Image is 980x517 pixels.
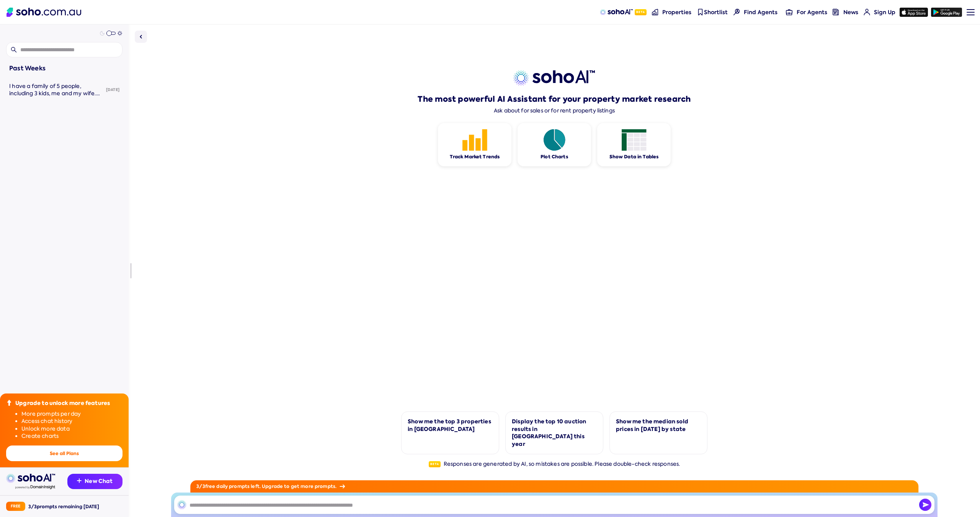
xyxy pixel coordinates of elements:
div: Show me the top 3 properties in [GEOGRAPHIC_DATA] [408,418,493,433]
a: I have a family of 5 people, including 3 kids, me and my wife. our budget is under $3M, and we pr... [6,78,103,102]
div: Free [6,502,25,511]
div: Past Weeks [9,63,119,73]
img: Data provided by Domain Insight [15,485,55,489]
div: Show me the median sold prices in [DATE] by state [616,418,701,433]
img: for-agents-nav icon [786,9,792,15]
img: news-nav icon [833,9,839,15]
button: New Chat [67,474,122,489]
span: News [843,8,858,16]
div: Show Data in Tables [609,154,659,160]
span: Sign Up [874,8,895,16]
span: Find Agents [744,8,777,16]
div: Ask about for sales or for rent property listings [494,107,615,114]
div: 3 / 3 free daily prompts left. Upgrade to get more prompts. [190,480,918,493]
span: Shortlist [704,8,728,16]
span: Properties [662,8,691,16]
li: Unlock more data [21,425,122,433]
img: Sidebar toggle icon [136,32,145,41]
li: Access chat history [21,418,122,425]
img: sohoai logo [6,474,55,483]
div: Plot Charts [541,154,568,160]
img: Upgrade icon [6,400,12,406]
div: Upgrade to unlock more features [15,400,110,407]
img: google-play icon [931,8,962,17]
img: SohoAI logo black [177,500,186,509]
span: For Agents [797,8,827,16]
img: shortlist-nav icon [697,9,704,15]
img: for-agents-nav icon [864,9,870,15]
img: app-store icon [900,8,928,17]
div: I have a family of 5 people, including 3 kids, me and my wife. our budget is under $3M, and we pr... [9,83,103,98]
div: Display the top 10 auction results in [GEOGRAPHIC_DATA] this year [512,418,597,448]
img: Feature 1 icon [622,129,647,151]
img: Soho Logo [7,8,81,17]
img: sohoAI logo [600,9,632,15]
img: Arrow icon [340,484,345,488]
div: [DATE] [103,81,122,98]
span: Beta [635,9,647,15]
button: See all Plans [6,445,122,461]
span: Beta [429,461,441,467]
div: Track Market Trends [450,154,500,160]
div: Responses are generated by AI, so mistakes are possible. Please double-check responses. [429,460,680,468]
li: More prompts per day [21,410,122,418]
img: properties-nav icon [652,9,658,15]
img: Find agents icon [733,9,740,15]
button: Send [919,499,931,511]
img: Recommendation icon [77,478,82,483]
img: Send icon [919,499,931,511]
h1: The most powerful AI Assistant for your property market research [418,94,691,104]
img: Feature 1 icon [462,129,487,151]
img: Feature 1 icon [542,129,567,151]
div: 3 / 3 prompts remaining [DATE] [28,503,99,510]
span: I have a family of 5 people, including 3 kids, me and my wife. our budget is under $3M, and we pr... [9,83,100,127]
li: Create charts [21,432,122,440]
img: sohoai logo [513,70,595,86]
